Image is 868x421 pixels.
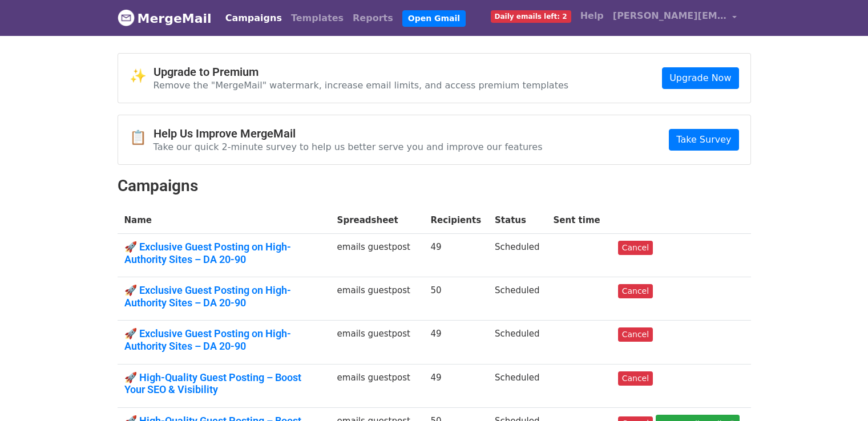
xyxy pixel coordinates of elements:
span: ✨ [130,68,154,84]
a: 🚀 High-Quality Guest Posting – Boost Your SEO & Visibility [124,371,324,396]
h2: Campaigns [118,176,751,196]
a: Cancel [618,284,653,298]
td: Scheduled [488,321,546,364]
td: 50 [423,277,488,321]
td: 49 [423,234,488,277]
h4: Upgrade to Premium [154,65,569,79]
td: emails guestpost [330,277,424,321]
a: Cancel [618,241,653,255]
a: 🚀 Exclusive Guest Posting on High-Authority Sites – DA 20-90 [124,327,324,352]
th: Status [488,207,546,234]
span: [PERSON_NAME][EMAIL_ADDRESS][DOMAIN_NAME] [613,9,727,23]
a: Templates [286,7,348,30]
td: Scheduled [488,277,546,321]
a: Take Survey [669,129,738,151]
td: Scheduled [488,364,546,407]
h4: Help Us Improve MergeMail [154,127,543,140]
a: Reports [348,7,398,30]
a: Cancel [618,327,653,342]
td: emails guestpost [330,364,424,407]
a: Campaigns [221,7,286,30]
td: emails guestpost [330,321,424,364]
th: Spreadsheet [330,207,424,234]
span: Daily emails left: 2 [491,10,571,23]
th: Recipients [423,207,488,234]
td: 49 [423,321,488,364]
th: Sent time [547,207,611,234]
td: 49 [423,364,488,407]
a: Help [576,5,608,27]
a: Daily emails left: 2 [486,5,576,27]
a: Cancel [618,371,653,386]
td: Scheduled [488,234,546,277]
p: Remove the "MergeMail" watermark, increase email limits, and access premium templates [154,79,569,91]
img: MergeMail logo [118,9,135,26]
th: Name [118,207,330,234]
a: 🚀 Exclusive Guest Posting on High-Authority Sites – DA 20-90 [124,284,324,309]
span: 📋 [130,129,154,146]
a: 🚀 Exclusive Guest Posting on High-Authority Sites – DA 20-90 [124,241,324,265]
p: Take our quick 2-minute survey to help us better serve you and improve our features [154,141,543,153]
a: Open Gmail [402,10,466,27]
a: MergeMail [118,6,212,30]
a: [PERSON_NAME][EMAIL_ADDRESS][DOMAIN_NAME] [608,5,742,31]
a: Upgrade Now [662,67,738,89]
td: emails guestpost [330,234,424,277]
